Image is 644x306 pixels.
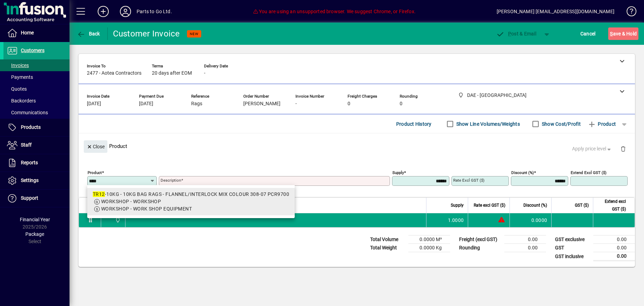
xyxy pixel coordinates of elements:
[621,1,635,24] a: Knowledge Base
[492,27,540,40] button: Post & Email
[393,118,434,130] button: Product History
[3,71,70,83] a: Payments
[7,98,36,104] span: Backorders
[504,244,546,252] td: 0.00
[3,107,70,118] a: Communications
[615,140,631,157] button: Delete
[593,244,635,252] td: 0.00
[93,191,289,198] div: -10KG - 10KG BAG RAGS - FLANNEL/INTERLOCK MIX COLOUR 308-07 PCR9700
[497,6,614,17] div: [PERSON_NAME] [EMAIL_ADDRESS][DOMAIN_NAME]
[400,101,402,107] span: 0
[21,124,41,130] span: Products
[113,28,180,39] div: Customer Invoice
[523,201,547,209] span: Discount (%)
[87,141,105,152] span: Close
[552,244,593,252] td: GST
[508,31,511,36] span: P
[3,190,70,207] a: Support
[3,95,70,107] a: Backorders
[101,199,161,204] span: WORKSHOP - WORKSHOP
[572,145,612,152] span: Apply price level
[540,121,581,127] label: Show Cost/Profit
[510,213,551,227] td: 0.0000
[243,101,280,107] span: [PERSON_NAME]
[348,101,350,107] span: 0
[3,119,70,136] a: Products
[504,235,546,244] td: 0.00
[295,101,297,107] span: -
[579,27,597,40] button: Cancel
[3,24,70,42] a: Home
[571,170,606,175] mat-label: Extend excl GST ($)
[82,143,109,149] app-page-header-button: Close
[101,206,192,212] span: WORKSHOP - WORK SHOP EQUIPMENT
[456,235,504,244] td: Freight (excl GST)
[7,74,33,80] span: Payments
[190,32,198,36] span: NEW
[3,83,70,95] a: Quotes
[21,160,38,165] span: Reports
[7,86,27,92] span: Quotes
[474,201,505,209] span: Rate excl GST ($)
[152,71,192,76] span: 20 days after EOM
[253,9,416,14] span: You are using an unsupported browser. We suggest Chrome, or Firefox.
[392,170,404,175] mat-label: Supply
[593,252,635,261] td: 0.00
[87,101,101,107] span: [DATE]
[20,217,50,222] span: Financial Year
[204,71,205,76] span: -
[455,121,520,127] label: Show Line Volumes/Weights
[88,170,102,175] mat-label: Product
[453,178,484,183] mat-label: Rate excl GST ($)
[367,235,408,244] td: Total Volume
[21,177,39,183] span: Settings
[608,27,638,40] button: Save & Hold
[137,6,172,17] div: Parts to Go Ltd.
[593,235,635,244] td: 0.00
[575,201,589,209] span: GST ($)
[408,235,450,244] td: 0.0000 M³
[114,5,137,18] button: Profile
[21,30,34,35] span: Home
[139,101,153,107] span: [DATE]
[191,101,202,107] span: Rags
[92,5,114,18] button: Add
[87,188,295,215] mat-option: TR12-10KG - 10KG BAG RAGS - FLANNEL/INTERLOCK MIX COLOUR 308-07 PCR9700
[79,133,635,159] div: Product
[451,201,464,209] span: Supply
[87,71,141,76] span: 2477 - Aotea Contractors
[456,244,504,252] td: Rounding
[3,154,70,172] a: Reports
[21,48,44,53] span: Customers
[3,172,70,189] a: Settings
[597,198,626,213] span: Extend excl GST ($)
[161,178,181,183] mat-label: Description
[7,63,29,68] span: Invoices
[77,31,100,36] span: Back
[84,140,107,153] button: Close
[610,31,613,36] span: S
[511,170,534,175] mat-label: Discount (%)
[610,28,637,39] span: ave & Hold
[7,110,48,115] span: Communications
[93,191,105,197] em: TR12
[367,244,408,252] td: Total Weight
[3,137,70,154] a: Staff
[396,118,432,130] span: Product History
[113,216,121,224] span: DAE - Great Barrier Island
[3,59,70,71] a: Invoices
[496,31,536,36] span: ost & Email
[448,217,464,224] span: 1.0000
[580,28,596,39] span: Cancel
[25,231,44,237] span: Package
[552,235,593,244] td: GST exclusive
[408,244,450,252] td: 0.0000 Kg
[615,146,631,152] app-page-header-button: Delete
[21,142,32,148] span: Staff
[552,252,593,261] td: GST inclusive
[70,27,108,40] app-page-header-button: Back
[569,143,615,155] button: Apply price level
[21,195,38,201] span: Support
[75,27,102,40] button: Back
